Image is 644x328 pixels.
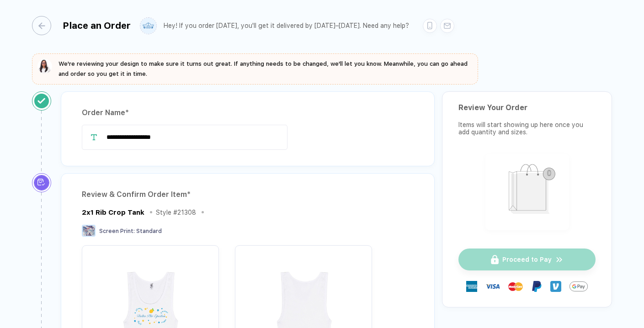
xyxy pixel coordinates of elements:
img: Screen Print [82,225,96,237]
div: Review & Confirm Order Item [82,187,414,202]
img: express [466,281,477,292]
div: Place an Order [63,20,131,31]
div: 2x1 Rib Crop Tank [82,208,144,217]
div: Style # 21308 [156,209,196,216]
img: master-card [508,279,523,294]
div: Hey! If you order [DATE], you'll get it delivered by [DATE]–[DATE]. Need any help? [164,22,409,30]
div: Review Your Order [458,103,596,112]
button: We're reviewing your design to make sure it turns out great. If anything needs to be changed, we'... [37,59,473,79]
img: GPay [569,277,588,296]
div: Order Name [82,106,414,120]
img: user profile [140,18,156,34]
img: visa [485,279,500,294]
span: Screen Print : [99,228,135,234]
img: Venmo [550,281,561,292]
span: We're reviewing your design to make sure it turns out great. If anything needs to be changed, we'... [59,60,468,77]
img: sophie [37,59,52,74]
img: shopping_bag.png [490,158,565,224]
div: Items will start showing up here once you add quantity and sizes. [458,121,596,136]
span: Standard [136,228,162,234]
img: Paypal [531,281,542,292]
